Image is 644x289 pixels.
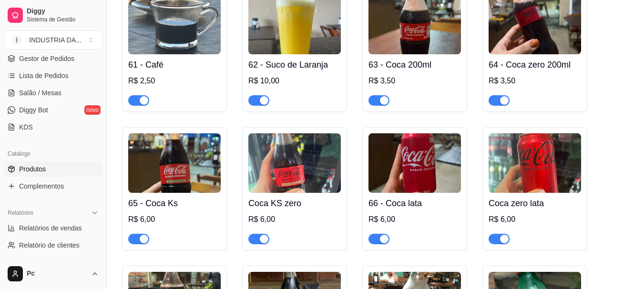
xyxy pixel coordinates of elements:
div: INDUSTRIA DA ... [29,35,82,45]
span: Relatórios [8,209,33,217]
a: Produtos [4,161,102,177]
h4: 66 - Coca lata [368,197,461,210]
a: Complementos [4,179,102,194]
span: KDS [19,122,33,132]
span: Diggy [27,7,99,16]
div: R$ 3,50 [368,75,461,87]
img: product-image [128,133,221,193]
div: R$ 6,00 [248,214,341,225]
div: R$ 10,00 [248,75,341,87]
a: Relatório de clientes [4,238,102,253]
button: Pc [4,262,102,285]
div: R$ 6,00 [489,214,581,225]
a: Relatórios de vendas [4,220,102,236]
a: Diggy Botnovo [4,102,102,118]
h4: 62 - Suco de Laranja [248,58,341,71]
h4: Coca zero lata [489,197,581,210]
span: Gestor de Pedidos [19,54,74,63]
a: KDS [4,120,102,135]
span: I [12,35,21,45]
span: Pc [27,269,87,278]
a: Relatório de mesas [4,255,102,270]
img: product-image [368,133,461,193]
h4: 61 - Café [128,58,221,71]
img: product-image [489,133,581,193]
div: R$ 3,50 [489,75,581,87]
span: Relatório de clientes [19,240,80,250]
div: R$ 6,00 [368,214,461,225]
span: Relatório de mesas [19,258,77,267]
span: Sistema de Gestão [27,16,99,23]
span: Diggy Bot [19,105,48,115]
div: R$ 6,00 [128,214,221,225]
div: Catálogo [4,146,102,161]
a: Salão / Mesas [4,85,102,100]
a: Lista de Pedidos [4,68,102,83]
span: Relatórios de vendas [19,223,82,233]
h4: 63 - Coca 200ml [368,58,461,71]
h4: Coca KS zero [248,197,341,210]
div: R$ 2,50 [128,75,221,87]
span: Salão / Mesas [19,88,61,98]
h4: 64 - Coca zero 200ml [489,58,581,71]
a: DiggySistema de Gestão [4,4,102,27]
span: Produtos [19,164,46,174]
span: Lista de Pedidos [19,71,69,80]
button: Select a team [4,30,102,50]
img: product-image [248,133,341,193]
a: Gestor de Pedidos [4,51,102,66]
h4: 65 - Coca Ks [128,197,221,210]
span: Complementos [19,181,64,191]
